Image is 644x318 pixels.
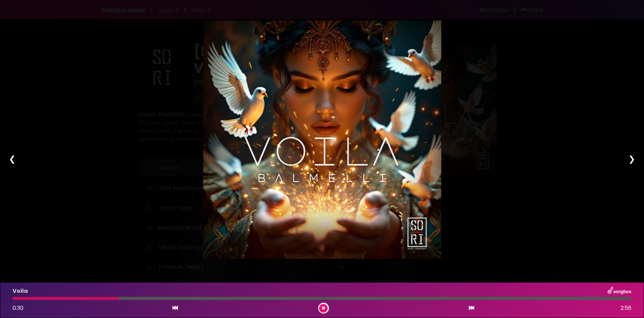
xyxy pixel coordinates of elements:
span: 2:56 [621,304,631,312]
p: Voila [13,287,28,295]
div: ❯ [623,147,641,171]
span: 0:30 [13,304,23,312]
img: songbox-logo-white.png [608,287,631,296]
div: ❮ [3,147,21,171]
img: hfs0XAg6SWhNDPsMp1Dn [203,20,441,259]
